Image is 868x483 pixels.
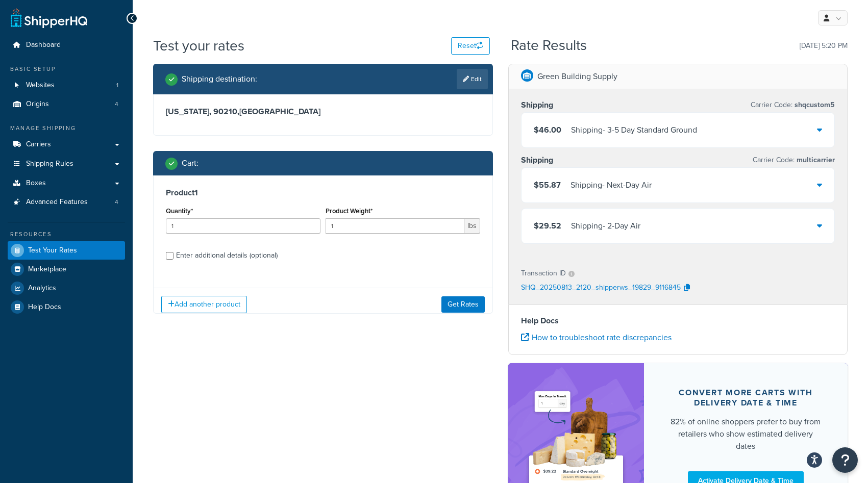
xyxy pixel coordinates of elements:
[8,298,125,316] a: Help Docs
[534,220,561,232] span: $29.52
[166,107,480,117] h3: [US_STATE], 90210 , [GEOGRAPHIC_DATA]
[8,135,125,154] a: Carriers
[795,155,835,165] span: multicarrier
[8,193,125,212] a: Advanced Features4
[326,207,373,215] label: Product Weight*
[521,100,553,110] h3: Shipping
[166,252,173,260] input: Enter additional details (optional)
[8,174,125,193] a: Boxes
[116,81,118,90] span: 1
[153,36,244,56] h1: Test your rates
[26,198,88,207] span: Advanced Features
[26,140,51,149] span: Carriers
[441,296,485,313] button: Get Rates
[571,219,640,233] div: Shipping - 2-Day Air
[8,76,125,95] li: Websites
[182,74,257,84] h2: Shipping destination :
[521,281,681,296] p: SHQ_20250813_2120_shipperws_19829_9116845
[753,153,835,167] p: Carrier Code:
[800,39,848,53] p: [DATE] 5:20 PM
[26,100,49,109] span: Origins
[451,37,490,55] button: Reset
[668,416,823,452] div: 82% of online shoppers prefer to buy from retailers who show estimated delivery dates
[521,332,672,343] a: How to troubleshoot rate discrepancies
[751,98,835,112] p: Carrier Code:
[511,38,587,54] h2: Rate Results
[457,69,488,89] a: Edit
[8,76,125,95] a: Websites1
[464,218,480,234] span: lbs
[832,447,858,473] button: Open Resource Center
[571,178,652,192] div: Shipping - Next-Day Air
[115,100,118,109] span: 4
[26,41,61,49] span: Dashboard
[28,284,56,293] span: Analytics
[166,188,480,198] h3: Product 1
[26,160,73,168] span: Shipping Rules
[521,266,566,281] p: Transaction ID
[176,248,278,263] div: Enter additional details (optional)
[166,207,193,215] label: Quantity*
[8,241,125,260] a: Test Your Rates
[8,230,125,239] div: Resources
[521,155,553,165] h3: Shipping
[8,65,125,73] div: Basic Setup
[115,198,118,207] span: 4
[28,303,61,312] span: Help Docs
[28,265,66,274] span: Marketplace
[8,193,125,212] li: Advanced Features
[668,388,823,408] div: Convert more carts with delivery date & time
[537,69,617,84] p: Green Building Supply
[8,95,125,114] a: Origins4
[571,123,697,137] div: Shipping - 3-5 Day Standard Ground
[326,218,464,234] input: 0.00
[8,124,125,133] div: Manage Shipping
[8,155,125,173] a: Shipping Rules
[8,36,125,55] a: Dashboard
[521,315,835,327] h4: Help Docs
[534,179,561,191] span: $55.87
[534,124,561,136] span: $46.00
[26,179,46,188] span: Boxes
[8,260,125,278] a: Marketplace
[161,296,247,313] button: Add another product
[792,99,835,110] span: shqcustom5
[166,218,320,234] input: 0.0
[28,246,77,255] span: Test Your Rates
[182,159,199,168] h2: Cart :
[26,81,55,90] span: Websites
[8,95,125,114] li: Origins
[8,279,125,297] a: Analytics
